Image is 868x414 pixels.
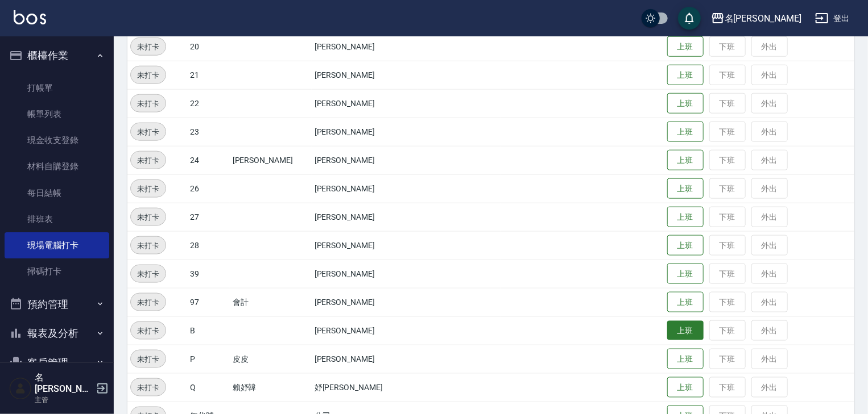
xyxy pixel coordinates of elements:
button: 上班 [667,207,704,228]
td: 27 [187,203,230,231]
td: [PERSON_NAME] [312,174,419,203]
span: 未打卡 [131,268,166,280]
span: 未打卡 [131,353,166,365]
a: 帳單列表 [5,101,109,127]
button: 客戶管理 [5,348,109,378]
td: [PERSON_NAME] [312,32,419,61]
span: 未打卡 [131,126,166,138]
span: 未打卡 [131,325,166,337]
button: 上班 [667,93,704,114]
a: 材料自購登錄 [5,153,109,179]
td: P [187,345,230,373]
td: [PERSON_NAME] [312,260,419,288]
span: 未打卡 [131,211,166,223]
td: 21 [187,61,230,89]
a: 排班表 [5,206,109,232]
td: [PERSON_NAME] [312,345,419,373]
td: 妤[PERSON_NAME] [312,373,419,402]
td: 39 [187,260,230,288]
td: [PERSON_NAME] [312,316,419,345]
td: [PERSON_NAME] [312,203,419,231]
td: [PERSON_NAME] [312,89,419,118]
td: 23 [187,118,230,146]
button: 上班 [667,321,704,341]
span: 未打卡 [131,296,166,308]
td: [PERSON_NAME] [312,231,419,260]
div: 名[PERSON_NAME] [725,11,801,26]
button: 櫃檯作業 [5,41,109,70]
span: 未打卡 [131,69,166,81]
button: 預約管理 [5,290,109,319]
td: [PERSON_NAME] [312,146,419,174]
button: 登出 [811,8,854,29]
span: 未打卡 [131,98,166,110]
button: 上班 [667,264,704,285]
td: 28 [187,231,230,260]
button: 上班 [667,122,704,143]
td: 20 [187,32,230,61]
a: 現場電腦打卡 [5,232,109,258]
td: 24 [187,146,230,174]
span: 未打卡 [131,154,166,166]
td: Q [187,373,230,402]
td: 97 [187,288,230,316]
button: 上班 [667,292,704,313]
span: 未打卡 [131,41,166,53]
td: 賴妤韓 [230,373,312,402]
td: [PERSON_NAME] [312,118,419,146]
span: 未打卡 [131,240,166,252]
img: Person [9,377,32,400]
a: 掃碼打卡 [5,258,109,285]
a: 打帳單 [5,75,109,101]
td: 會計 [230,288,312,316]
td: [PERSON_NAME] [312,288,419,316]
h5: 名[PERSON_NAME] [35,372,93,395]
span: 未打卡 [131,183,166,195]
td: [PERSON_NAME] [312,61,419,89]
a: 每日結帳 [5,180,109,206]
button: 報表及分析 [5,319,109,348]
td: 26 [187,174,230,203]
button: 上班 [667,150,704,171]
button: 上班 [667,235,704,256]
button: save [678,7,701,30]
button: 上班 [667,349,704,370]
button: 上班 [667,178,704,199]
td: 22 [187,89,230,118]
td: B [187,316,230,345]
td: 皮皮 [230,345,312,373]
button: 名[PERSON_NAME] [706,7,806,30]
button: 上班 [667,65,704,86]
img: Logo [14,10,46,24]
button: 上班 [667,377,704,398]
span: 未打卡 [131,382,166,394]
button: 上班 [667,36,704,57]
p: 主管 [35,395,93,405]
td: [PERSON_NAME] [230,146,312,174]
a: 現金收支登錄 [5,127,109,153]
